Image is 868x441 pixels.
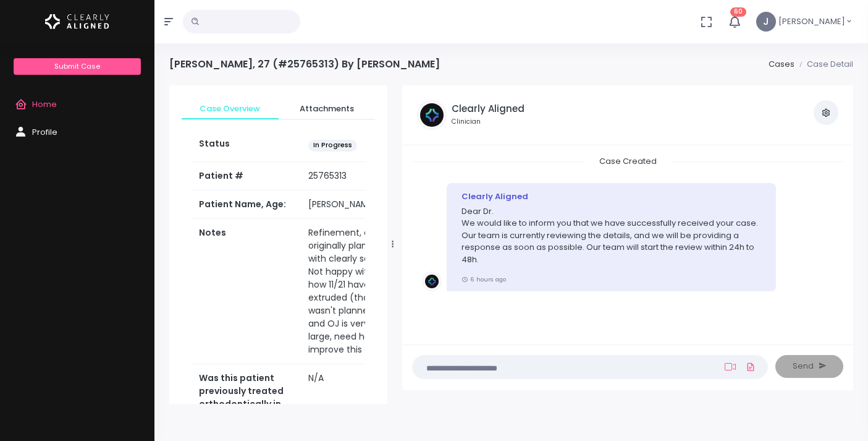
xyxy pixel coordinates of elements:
span: In Progress [308,140,357,152]
span: Case Overview [192,103,269,115]
span: Submit Case [54,61,100,71]
h5: Clearly Aligned [452,103,525,114]
h4: [PERSON_NAME], 27 (#25765313) By [PERSON_NAME] [169,58,440,70]
th: Notes [192,219,301,364]
th: Patient # [192,161,301,191]
span: J [756,12,776,32]
span: Home [32,98,57,110]
th: Was this patient previously treated orthodontically in the past? [192,364,301,432]
th: Patient Name, Age: [192,191,301,219]
span: Attachments [289,103,366,115]
span: Case Created [584,152,672,171]
a: Add Files [743,356,758,378]
td: Refinement, case originally planned with clearly select. Not happy with how 11/21 have extruded (... [301,219,399,364]
span: 60 [730,7,746,17]
small: Clinician [452,117,525,127]
th: Status [192,130,301,161]
span: Profile [32,126,57,138]
p: Dear Dr. We would like to inform you that we have successfully received your case. Our team is cu... [461,205,761,266]
small: 6 hours ago [461,275,506,283]
li: Case Detail [794,58,853,71]
span: [PERSON_NAME] [778,15,845,28]
a: Cases [769,58,794,70]
td: N/A [301,364,399,432]
a: Add Loom Video [722,362,738,372]
div: Clearly Aligned [461,191,761,203]
img: Logo Horizontal [45,9,109,35]
td: 25765313 [301,162,399,191]
td: [PERSON_NAME], 27 [301,191,399,219]
a: Submit Case [14,58,140,75]
div: scrollable content [169,85,387,404]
